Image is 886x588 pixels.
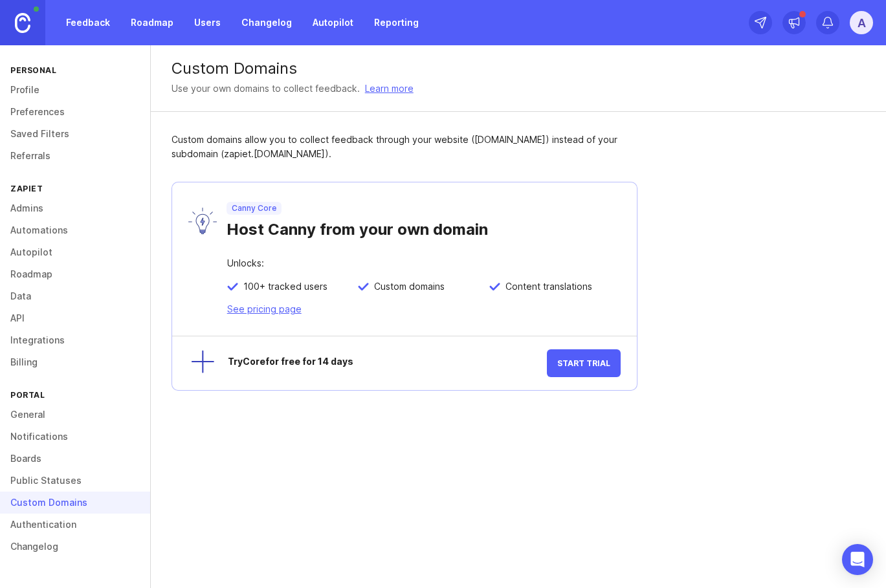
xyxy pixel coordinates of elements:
[232,203,276,213] p: Canny Core
[365,82,414,96] a: Learn more
[172,133,637,161] div: Custom domains allow you to collect feedback through your website ([DOMAIN_NAME]) instead of your...
[123,11,181,34] a: Roadmap
[238,281,327,292] span: 100+ tracked users
[227,259,621,281] div: Unlocks:
[228,357,547,369] div: Try Core for free for 14 days
[842,544,873,575] div: Open Intercom Messenger
[366,11,426,34] a: Reporting
[234,11,300,34] a: Changelog
[186,11,228,34] a: Users
[227,215,621,239] div: Host Canny from your own domain
[227,303,302,314] a: See pricing page
[305,11,361,34] a: Autopilot
[15,13,30,33] img: Canny Home
[172,82,360,96] div: Use your own domains to collect feedback.
[188,208,217,234] img: lyW0TRAiArAAAAAASUVORK5CYII=
[850,11,873,34] button: A
[172,61,865,76] div: Custom Domains
[369,281,445,292] span: Custom domains
[58,11,118,34] a: Feedback
[547,349,621,377] button: Start Trial
[500,281,592,292] span: Content translations
[557,358,610,368] span: Start Trial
